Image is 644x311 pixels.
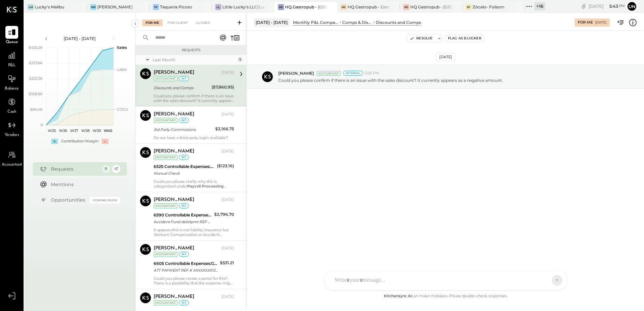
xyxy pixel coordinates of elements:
text: W39 [92,128,101,133]
div: Contribution Margin [61,139,98,144]
div: For Me [142,20,163,26]
text: $84.4K [30,107,43,112]
text: Labor [117,67,127,72]
div: Accountant [154,118,178,123]
div: Internal [343,71,363,76]
div: [DATE] [436,53,455,61]
div: For Client [164,20,191,26]
div: Opportunities [51,197,87,203]
text: W35 [47,128,56,133]
div: Accountant [154,252,178,257]
strong: Payroll Processing Fees [154,184,226,193]
div: Taqueria Picoso [160,4,192,10]
div: $3,166.75 [215,126,234,132]
div: int [179,118,189,123]
a: Accountant [0,148,23,168]
div: HQ Gastropub - [GEOGRAPHIC_DATA] [285,4,327,10]
text: Sales [117,45,127,50]
a: Balance [0,72,23,92]
text: W37 [70,128,78,133]
div: ($7,860.95) [212,84,234,91]
div: Manual Check [154,170,215,177]
div: [DATE] [221,294,234,300]
div: HQ Gastropub - [GEOGRAPHIC_DATA] [410,4,452,10]
div: [DATE] [589,3,625,9]
div: Mentions [51,181,117,188]
div: [DATE] [221,149,234,154]
text: 0 [40,123,43,127]
text: W40 [103,128,112,133]
div: 6525 Controllable Expenses:General & Administrative Expenses:Payroll Processing Fees [154,163,215,170]
p: Could you please confirm if there is an issue with the sales discount? It currently appears as a ... [278,77,503,83]
div: Do we have a third-party login available? [154,135,234,140]
div: 47 [112,165,120,173]
div: 6590 Controllable Expenses:General & Administrative Expenses:Liability Insurance [154,212,212,218]
div: int [179,252,189,257]
div: [DATE] [221,70,234,75]
a: P&L [0,49,23,69]
div: Comps & Discounts [342,20,373,25]
div: int [179,300,189,305]
div: Coming Soon [90,197,120,203]
div: Discounts and Comps [154,84,210,91]
text: $422.2K [29,45,43,50]
div: Lucky's Malibu [35,4,64,10]
div: ZF [465,4,472,10]
div: Zócalo- Folsom [473,4,505,10]
a: Vendors [0,119,23,138]
span: Balance [5,86,19,92]
div: Could you please create a portal for this? There is a possibility that the expense might be relat... [154,276,234,285]
div: HQ Gastropub - Graceland Speakeasy [348,4,390,10]
div: Accountant [317,71,341,76]
text: $253.3K [29,76,43,81]
div: ($123.16) [217,163,234,169]
div: + 16 [534,2,545,10]
div: [DATE] - [DATE] [254,18,290,27]
div: Accountant [154,76,178,81]
text: W38 [81,128,90,133]
button: Un [626,1,637,12]
span: Cash [7,109,16,115]
text: W36 [59,128,67,133]
div: [PERSON_NAME] [154,69,194,76]
span: Queue [6,39,18,45]
div: int [179,155,189,160]
div: Accountant [154,300,178,305]
div: Accident Fund debitpmt REF # XXXXXXXX4649605 Accident Fund F800146791debitpmt WEB#449078956 HQ GA... [154,218,212,225]
div: [DATE] [221,112,234,117]
span: Accountant [2,162,22,168]
div: Requests [139,48,243,53]
div: int [179,203,189,208]
span: 3:29 PM [365,71,379,76]
div: [PERSON_NAME] [154,245,194,252]
button: Resolve [407,34,435,42]
span: P&L [8,63,16,69]
div: HG [403,4,409,10]
div: Accountant [154,155,178,160]
div: int [179,76,189,81]
div: TP [153,4,159,10]
div: It appears this is not liability insurance but Workers’ Compensation or Accident Insurance. This ... [154,228,234,237]
div: [DATE] - [DATE] [51,36,108,41]
div: [DATE] [595,20,607,25]
text: COGS [117,107,128,112]
span: Vendors [5,132,19,138]
div: $531.21 [220,260,234,266]
button: Flag as Blocker [445,34,484,42]
div: For Me [578,20,593,25]
div: Little Lucky's LLC(Lucky's Soho) [222,4,264,10]
div: ATT PAYMENT REF # XXXXXXXX1315813 ATT XXXXXX1004PAYMENT PPD535046001EPAYX HQ GASTROPUB ONE LLC RE... [154,267,218,274]
div: Could you please clarify why this is categorized under ? Is this applicable to payroll service pr... [154,179,234,188]
div: [PERSON_NAME] [97,4,133,10]
div: Discounts and Comps [376,20,421,25]
div: HG [278,4,284,10]
div: [PERSON_NAME] [154,111,194,118]
div: Last Month [153,57,236,63]
div: HG [341,4,347,10]
div: 9 [237,57,243,62]
div: - [102,139,108,144]
div: [PERSON_NAME] [154,197,194,203]
div: [DATE] [221,197,234,203]
div: [DATE] [221,246,234,251]
div: 6605 Controllable Expenses:General & Administrative Expenses:Phone and Internet [154,260,218,267]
